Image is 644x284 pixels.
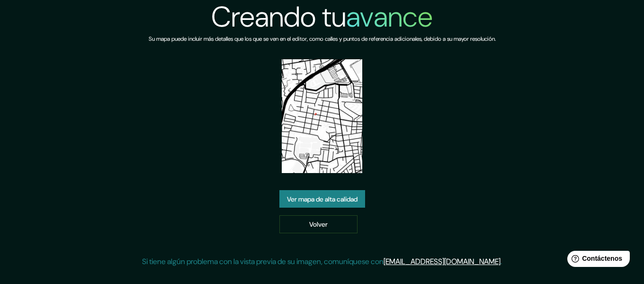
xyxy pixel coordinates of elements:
[384,257,501,266] a: [EMAIL_ADDRESS][DOMAIN_NAME]
[282,59,362,173] img: vista previa del mapa creado
[279,215,358,233] a: Volver
[142,257,384,266] font: Si tiene algún problema con la vista previa de su imagen, comuníquese con
[287,195,358,203] font: Ver mapa de alta calidad
[279,190,365,208] a: Ver mapa de alta calidad
[560,247,634,274] iframe: Lanzador de widgets de ayuda
[149,35,496,43] font: Su mapa puede incluir más detalles que los que se ven en el editor, como calles y puntos de refer...
[501,257,502,266] font: .
[309,220,328,229] font: Volver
